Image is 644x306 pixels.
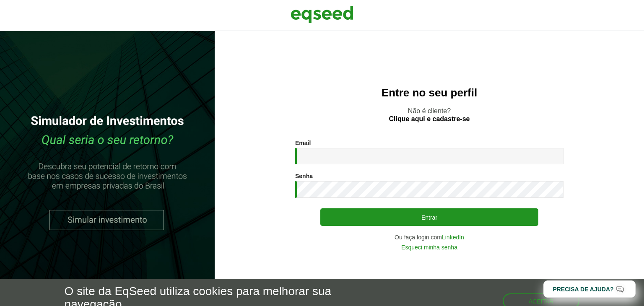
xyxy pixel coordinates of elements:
[231,107,627,123] p: Não é cliente?
[442,234,464,240] a: LinkedIn
[291,4,353,25] img: EqSeed Logo
[295,173,313,179] label: Senha
[231,87,627,99] h2: Entre no seu perfil
[295,234,563,240] div: Ou faça login com
[295,140,311,146] label: Email
[389,116,470,122] a: Clique aqui e cadastre-se
[401,244,457,250] a: Esqueci minha senha
[320,208,538,226] button: Entrar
